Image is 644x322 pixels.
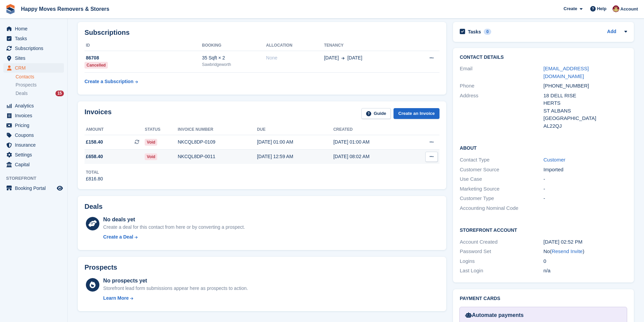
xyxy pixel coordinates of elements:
[85,78,134,85] div: Create a Subscription
[15,121,55,130] span: Pricing
[620,6,638,13] span: Account
[460,65,543,80] div: Email
[178,153,257,160] div: NKCQL8DP-0011
[16,90,64,97] a: Deals 15
[16,82,37,88] span: Prospects
[347,54,362,61] span: [DATE]
[3,101,64,110] a: menu
[202,61,266,68] div: Sawbridgeworth
[3,130,64,140] a: menu
[16,81,64,89] a: Prospects
[460,175,543,183] div: Use Case
[15,160,55,169] span: Capital
[15,63,55,73] span: CRM
[103,277,248,285] div: No prospects yet
[103,224,245,231] div: Create a deal for this contact from here or by converting a prospect.
[86,175,103,182] div: £816.80
[103,233,245,241] a: Create a Deal
[544,195,627,202] div: -
[15,101,55,110] span: Analytics
[544,267,627,275] div: n/a
[544,107,627,115] div: ST ALBANS
[460,92,543,130] div: Address
[103,216,245,224] div: No deals yet
[145,124,177,135] th: Status
[5,4,16,14] img: stora-icon-8386f47178a22dfd0bd8f6a31ec36ba5ce8667c1dd55bd0f319d3a0aa187defe.svg
[85,124,145,135] th: Amount
[552,248,583,254] a: Resend Invite
[103,295,128,302] div: Learn More
[460,248,543,255] div: Password Set
[15,183,55,193] span: Booking Portal
[3,53,64,63] a: menu
[460,204,543,212] div: Accounting Nominal Code
[544,166,627,174] div: Imported
[460,82,543,90] div: Phone
[85,62,108,69] div: Cancelled
[85,29,439,36] h2: Subscriptions
[178,124,257,135] th: Invoice number
[544,238,627,246] div: [DATE] 02:52 PM
[544,175,627,183] div: -
[361,108,391,119] a: Guide
[324,40,408,51] th: Tenancy
[86,169,103,175] div: Total
[85,108,112,119] h2: Invoices
[3,63,64,73] a: menu
[544,82,627,90] div: [PHONE_NUMBER]
[3,111,64,120] a: menu
[564,5,577,12] span: Create
[3,160,64,169] a: menu
[613,5,619,12] img: Steven Fry
[202,54,266,61] div: 35 Sqft × 2
[460,238,543,246] div: Account Created
[257,124,333,135] th: Due
[333,124,410,135] th: Created
[460,185,543,193] div: Marketing Source
[6,175,67,182] span: Storefront
[266,54,324,61] div: None
[85,75,138,88] a: Create a Subscription
[103,233,133,241] div: Create a Deal
[460,257,543,265] div: Logins
[15,24,55,33] span: Home
[460,226,627,233] h2: Storefront Account
[544,92,627,100] div: 18 DELL RISE
[607,28,616,36] a: Add
[18,3,112,15] a: Happy Moves Removers & Storers
[3,24,64,33] a: menu
[15,53,55,63] span: Sites
[3,183,64,193] a: menu
[460,267,543,275] div: Last Login
[103,295,248,302] a: Learn More
[333,153,410,160] div: [DATE] 08:02 AM
[460,296,627,301] h2: Payment cards
[85,40,202,51] th: ID
[544,185,627,193] div: -
[465,311,621,319] div: Automate payments
[460,55,627,60] h2: Contact Details
[15,140,55,150] span: Insurance
[85,264,117,271] h2: Prospects
[484,29,492,35] div: 0
[460,144,627,151] h2: About
[3,121,64,130] a: menu
[85,203,102,210] h2: Deals
[85,54,202,61] div: 86708
[544,248,627,255] div: No
[266,40,324,51] th: Allocation
[15,34,55,43] span: Tasks
[202,40,266,51] th: Booking
[257,153,333,160] div: [DATE] 12:59 AM
[15,150,55,159] span: Settings
[86,139,103,146] span: £158.40
[16,90,28,97] span: Deals
[544,66,589,79] a: [EMAIL_ADDRESS][DOMAIN_NAME]
[460,195,543,202] div: Customer Type
[324,54,339,61] span: [DATE]
[15,44,55,53] span: Subscriptions
[460,166,543,174] div: Customer Source
[544,122,627,130] div: AL22QJ
[56,184,64,192] a: Preview store
[544,157,566,163] a: Customer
